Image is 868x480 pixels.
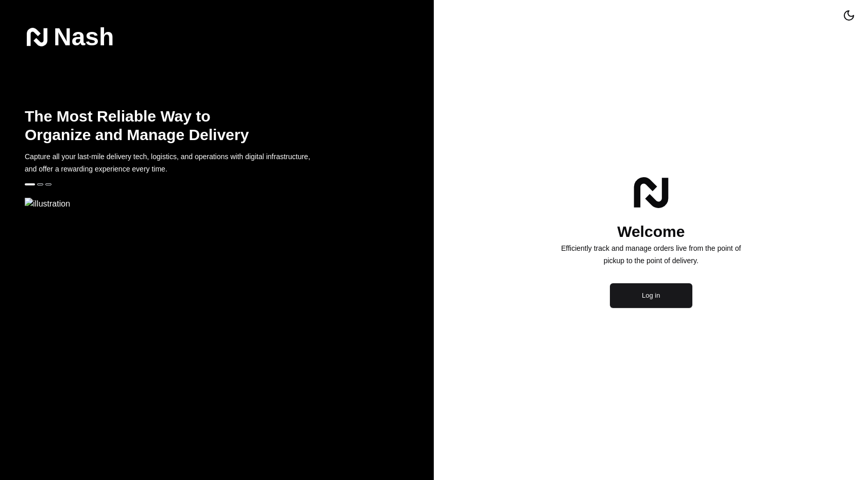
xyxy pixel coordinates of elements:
[25,198,434,210] img: illustration
[25,107,256,144] h2: The Most Reliable Way to Organize and Manage Delivery
[25,150,321,175] p: Capture all your last-mile delivery tech, logistics, and operations with digital infrastructure, ...
[552,242,750,267] p: Efficiently track and manage orders live from the point of pickup to the point of delivery.
[552,221,750,242] h1: Welcome
[54,27,114,47] span: Nash
[610,283,692,308] button: Log in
